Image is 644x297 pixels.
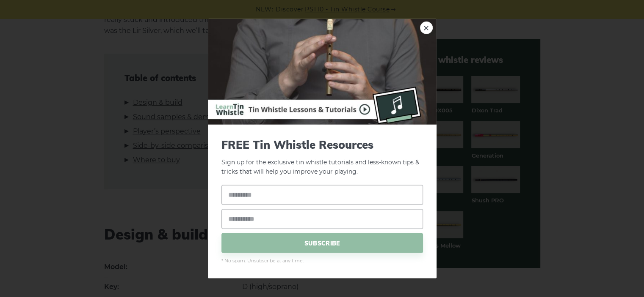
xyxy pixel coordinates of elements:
[221,138,423,177] p: Sign up for the exclusive tin whistle tutorials and less-known tips & tricks that will help you i...
[221,257,423,265] span: * No spam. Unsubscribe at any time.
[208,19,437,124] img: Tin Whistle Buying Guide Preview
[221,138,423,151] span: FREE Tin Whistle Resources
[221,233,423,253] span: SUBSCRIBE
[420,21,433,34] a: ×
